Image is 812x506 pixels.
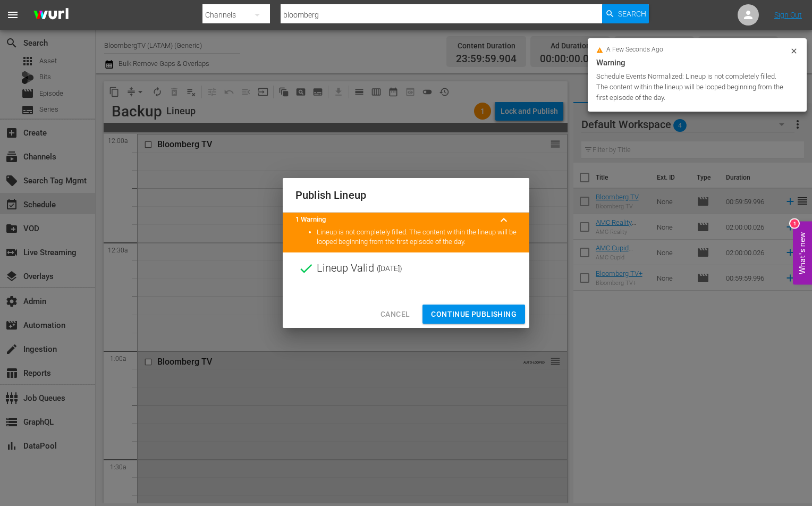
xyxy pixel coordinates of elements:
[377,260,402,276] span: ( [DATE] )
[283,252,529,284] div: Lineup Valid
[606,46,663,54] span: a few seconds ago
[491,207,517,233] button: keyboard_arrow_up
[295,215,491,225] title: 1 Warning
[26,3,77,28] img: ans4CAIJ8jUAAAAAAAAAAAAAAAAAAAAAAAAgQb4GAAAAAAAAAAAAAAAAAAAAAAAAJMjXAAAAAAAAAAAAAAAAAAAAAAAAgAT5G...
[774,11,802,19] a: Sign Out
[618,4,646,23] span: Search
[497,214,510,226] span: keyboard_arrow_up
[422,305,525,324] button: Continue Publishing
[596,56,798,69] div: Warning
[317,227,517,247] li: Lineup is not completely filled. The content within the lineup will be looped beginning from the ...
[372,305,418,324] button: Cancel
[793,222,812,285] button: Open Feedback Widget
[431,308,517,321] span: Continue Publishing
[380,308,410,321] span: Cancel
[6,9,19,21] span: menu
[295,187,517,204] h2: Publish Lineup
[596,71,787,103] div: Schedule Events Normalized: Lineup is not completely filled. The content within the lineup will b...
[790,220,799,228] div: 1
